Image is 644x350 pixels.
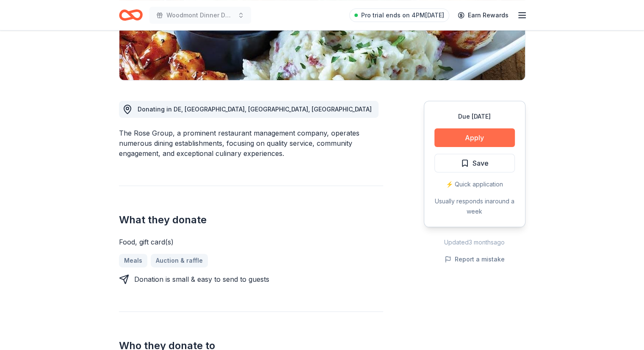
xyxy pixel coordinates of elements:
[151,254,208,267] a: Auction & raffle
[119,5,143,25] a: Home
[134,274,269,284] div: Donation is small & easy to send to guests
[119,128,383,158] div: The Rose Group, a prominent restaurant management company, operates numerous dining establishment...
[434,111,515,122] div: Due [DATE]
[149,7,251,24] button: Woodmont Dinner Dance and Tricky Tray
[473,158,489,169] span: Save
[119,213,383,227] h2: What they donate
[424,237,525,247] div: Updated 3 months ago
[434,196,515,217] div: Usually responds in around a week
[349,8,449,22] a: Pro trial ends on 4PM[DATE]
[166,10,234,20] span: Woodmont Dinner Dance and Tricky Tray
[434,128,515,147] button: Apply
[119,254,147,267] a: Meals
[434,154,515,172] button: Save
[361,10,444,20] span: Pro trial ends on 4PM[DATE]
[445,254,505,264] button: Report a mistake
[138,106,372,113] span: Donating in DE, [GEOGRAPHIC_DATA], [GEOGRAPHIC_DATA], [GEOGRAPHIC_DATA]
[119,237,383,247] div: Food, gift card(s)
[453,8,514,23] a: Earn Rewards
[434,179,515,189] div: ⚡️ Quick application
